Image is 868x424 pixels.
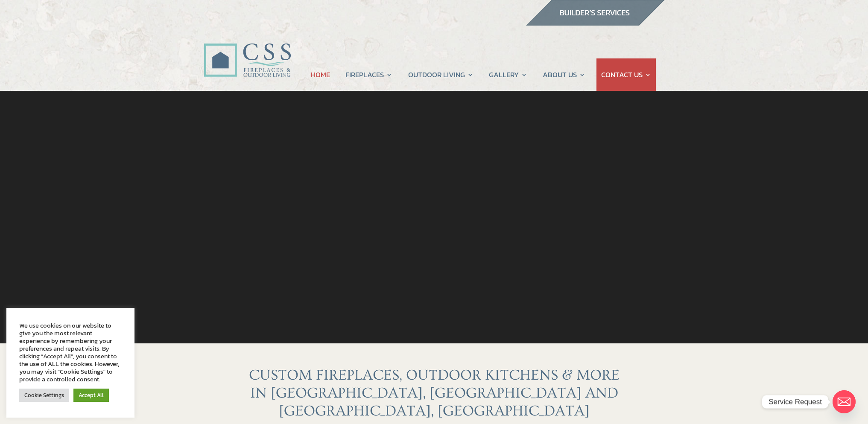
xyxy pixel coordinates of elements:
[601,58,651,91] a: CONTACT US
[833,390,856,413] a: Email
[19,322,122,383] div: We use cookies on our website to give you the most relevant experience by remembering your prefer...
[311,58,330,91] a: HOME
[19,389,69,402] a: Cookie Settings
[489,58,527,91] a: GALLERY
[543,58,585,91] a: ABOUT US
[345,58,392,91] a: FIREPLACES
[73,389,109,402] a: Accept All
[204,20,291,81] img: CSS Fireplaces & Outdoor Living (Formerly Construction Solutions & Supply)- Jacksonville Ormond B...
[408,58,473,91] a: OUTDOOR LIVING
[526,17,665,29] a: builder services construction supply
